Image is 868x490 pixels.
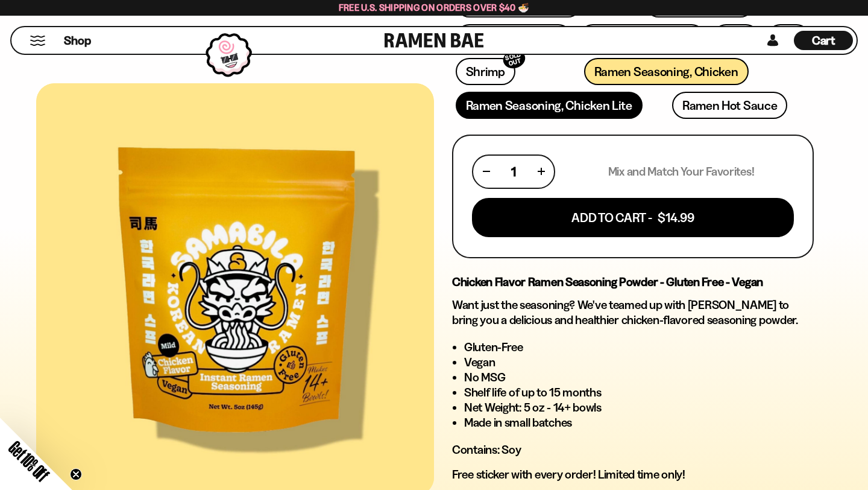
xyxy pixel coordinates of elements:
[64,31,91,50] a: Shop
[452,442,521,457] span: Contains:
[464,415,814,430] li: Made in small batches
[502,442,521,457] span: Soy
[70,468,82,480] button: Close teaser
[511,164,516,179] span: 1
[608,164,755,179] p: Mix and Match Your Favorites!
[456,92,643,119] a: Ramen Seasoning, Chicken Lite
[456,58,515,85] a: ShrimpSOLD OUT
[452,275,763,289] strong: Chicken Flavor Ramen Seasoning Powder - Gluten Free - Vegan
[30,36,46,46] button: Mobile Menu Trigger
[472,198,794,237] button: Add To Cart - $14.99
[452,467,685,482] span: Free sticker with every order! Limited time only!
[464,385,814,400] li: Shelf life of up to 15 months
[464,400,814,415] li: Net Weight: 5 oz - 14+ bowls
[672,92,788,119] a: Ramen Hot Sauce
[812,33,835,48] span: Cart
[464,355,814,370] li: Vegan
[5,437,52,485] span: Get 10% Off
[464,370,814,385] li: No MSG
[339,2,530,13] span: Free U.S. Shipping on Orders over $40 🍜
[464,340,814,355] li: Gluten-Free
[452,297,814,328] p: Want just the seasoning? We've teamed up with [PERSON_NAME] to bring you a delicious and healthie...
[64,33,91,49] span: Shop
[794,27,853,54] a: Cart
